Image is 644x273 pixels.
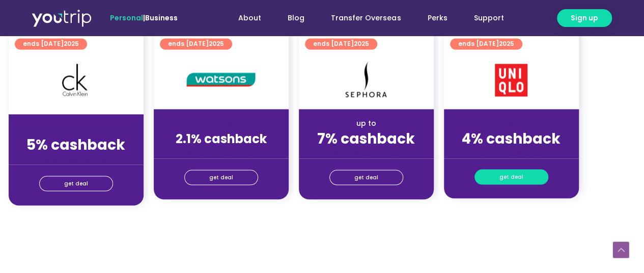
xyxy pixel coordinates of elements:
span: ends [DATE] [458,38,514,49]
span: ends [DATE] [168,38,224,49]
span: Personal [110,13,143,23]
a: Support [460,9,517,28]
a: About [225,9,274,28]
span: get deal [64,176,88,190]
span: 2025 [499,39,514,48]
div: (for stays only) [452,148,571,158]
span: 2025 [64,39,79,48]
a: Perks [414,9,460,28]
span: get deal [499,170,523,184]
div: (for stays only) [17,154,135,165]
a: Sign up [557,9,612,27]
span: get deal [354,170,378,184]
span: | [110,13,178,23]
a: Business [145,13,178,23]
strong: 4% cashback [462,128,561,148]
div: up to [307,118,426,129]
a: ends [DATE]2025 [450,38,522,49]
a: ends [DATE]2025 [15,38,87,49]
span: get deal [209,170,233,184]
a: get deal [474,169,548,184]
div: up to [17,124,135,135]
a: ends [DATE]2025 [305,38,377,49]
span: ends [DATE] [313,38,369,49]
span: 2025 [209,39,224,48]
div: (for stays only) [307,148,426,158]
span: Sign up [571,13,598,23]
a: Transfer Overseas [318,9,414,28]
a: Blog [274,9,318,28]
span: ends [DATE] [23,38,79,49]
div: up to [452,118,571,129]
a: get deal [184,170,258,185]
a: get deal [39,176,113,191]
div: up to [162,118,281,129]
nav: Menu [205,9,517,28]
strong: 2.1% cashback [176,130,267,147]
strong: 5% cashback [26,134,125,154]
strong: 7% cashback [317,128,415,148]
div: (for stays only) [162,148,281,158]
span: 2025 [354,39,369,48]
a: get deal [329,170,403,185]
a: ends [DATE]2025 [160,38,232,49]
